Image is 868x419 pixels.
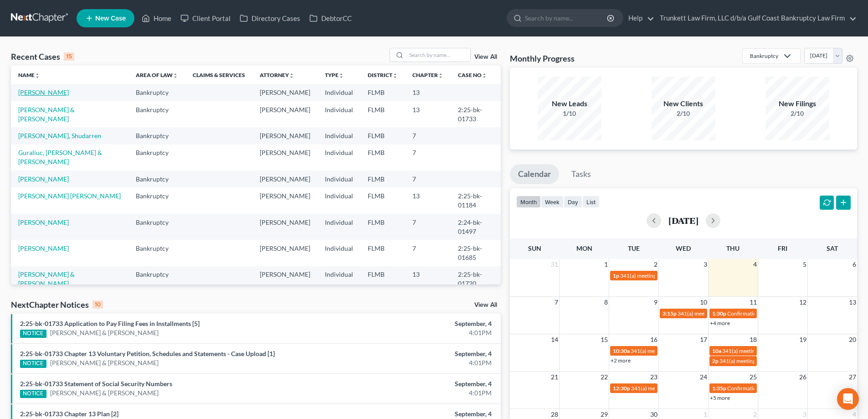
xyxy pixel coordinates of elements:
[655,10,857,26] a: Trunkett Law Firm, LLC d/b/a Gulf Coast Bankruptcy Law Firm
[318,145,360,171] td: Individual
[712,385,726,392] span: 1:35p
[719,357,851,364] span: 341(a) meeting for [PERSON_NAME] [PERSON_NAME]
[628,244,640,252] span: Tue
[765,109,829,118] div: 2/10
[11,299,103,310] div: NextChapter Notices
[18,72,40,78] a: Nameunfold_more
[95,15,126,22] span: New Case
[451,266,501,292] td: 2:25-bk-01720
[20,390,46,398] div: NOTICE
[474,302,497,308] a: View All
[405,240,451,266] td: 7
[128,266,185,292] td: Bankruptcy
[18,175,69,183] a: [PERSON_NAME]
[482,73,487,78] i: unfold_more
[405,187,451,213] td: 13
[710,394,730,401] a: +5 more
[252,266,318,292] td: [PERSON_NAME]
[20,380,172,388] a: 2:25-bk-01733 Statement of Social Security Numbers
[128,171,185,187] td: Bankruptcy
[848,297,857,308] span: 13
[360,101,405,127] td: FLMB
[727,310,831,317] span: Confirmation hearing for [PERSON_NAME]
[406,48,470,62] input: Search by name...
[798,297,807,308] span: 12
[613,385,630,392] span: 12:30p
[340,409,492,419] div: September, 4
[20,350,275,357] a: 2:25-bk-01733 Chapter 13 Voluntary Petition, Schedules and Statements - Case Upload [1]
[712,310,726,317] span: 1:30p
[653,297,658,308] span: 9
[631,385,719,392] span: 341(a) meeting for [PERSON_NAME]
[749,372,758,383] span: 25
[128,187,185,213] td: Bankruptcy
[318,266,360,292] td: Individual
[50,328,159,337] a: [PERSON_NAME] & [PERSON_NAME]
[360,240,405,266] td: FLMB
[18,192,121,200] a: [PERSON_NAME] [PERSON_NAME]
[510,164,559,184] a: Calendar
[340,358,492,367] div: 4:01PM
[798,372,807,383] span: 26
[20,360,46,368] div: NOTICE
[136,72,178,78] a: Area of Lawunfold_more
[752,259,758,270] span: 4
[360,214,405,240] td: FLMB
[554,297,559,308] span: 7
[525,10,608,26] input: Search by name...
[18,270,75,287] a: [PERSON_NAME] & [PERSON_NAME]
[360,84,405,101] td: FLMB
[252,171,318,187] td: [PERSON_NAME]
[613,347,630,354] span: 10:30a
[260,72,294,78] a: Attorneyunfold_more
[582,196,600,208] button: list
[18,218,69,226] a: [PERSON_NAME]
[318,187,360,213] td: Individual
[649,334,658,345] span: 16
[653,259,658,270] span: 2
[252,127,318,144] td: [PERSON_NAME]
[176,10,235,26] a: Client Portal
[185,66,252,84] th: Claims & Services
[712,357,719,364] span: 2p
[699,372,708,383] span: 24
[631,347,719,354] span: 341(a) meeting for [PERSON_NAME]
[20,330,46,338] div: NOTICE
[340,379,492,388] div: September, 4
[340,328,492,337] div: 4:01PM
[710,320,730,326] a: +4 more
[137,10,176,26] a: Home
[392,73,398,78] i: unfold_more
[405,127,451,144] td: 7
[727,385,832,392] span: Confirmation Hearing for [PERSON_NAME]
[451,187,501,213] td: 2:25-bk-01184
[765,98,829,109] div: New Filings
[541,196,564,208] button: week
[722,347,810,354] span: 341(a) meeting for [PERSON_NAME]
[128,127,185,144] td: Bankruptcy
[611,357,631,364] a: +2 more
[235,10,305,26] a: Directory Cases
[252,187,318,213] td: [PERSON_NAME]
[749,297,758,308] span: 11
[405,266,451,292] td: 13
[852,259,857,270] span: 6
[613,272,619,279] span: 1p
[848,372,857,383] span: 27
[749,334,758,345] span: 18
[827,244,838,252] span: Sat
[92,300,103,309] div: 10
[18,244,69,252] a: [PERSON_NAME]
[64,52,74,61] div: 15
[663,310,677,317] span: 3:15p
[318,171,360,187] td: Individual
[510,53,575,64] h3: Monthly Progress
[128,84,185,101] td: Bankruptcy
[412,72,443,78] a: Chapterunfold_more
[652,109,715,118] div: 2/10
[128,101,185,127] td: Bankruptcy
[726,244,740,252] span: Thu
[340,388,492,398] div: 4:01PM
[318,101,360,127] td: Individual
[340,349,492,358] div: September, 4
